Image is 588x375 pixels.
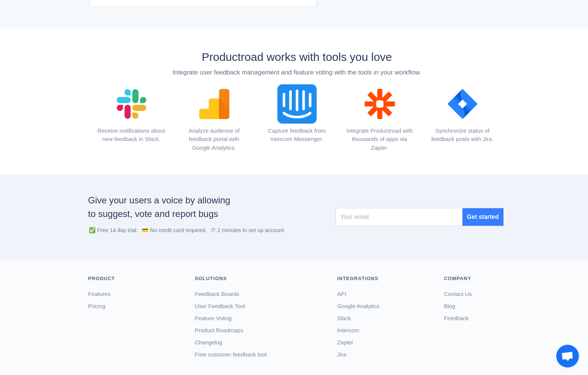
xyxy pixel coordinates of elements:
div: Company [444,275,504,282]
img: Jira Integration [444,85,481,123]
a: Pricing [88,303,105,309]
div: Integrate Productroad with thousands of apps via Zapier. [344,127,415,152]
a: Feature Voting [195,315,232,321]
img: Intercom Integration [272,79,322,129]
div: Integrations [337,275,433,282]
a: Zapier [337,339,353,346]
div: Synchronize status of feedback posts with Jira. [427,127,498,144]
a: Synchronize status of feedback posts with Jira. [427,100,498,144]
a: Jira [337,351,346,358]
a: Feedback Boards [195,291,240,297]
a: User Feedback Tool [195,303,245,309]
span: ✅ Free 14 day trial. [89,227,138,233]
a: Feedback [444,315,469,321]
input: Recipient's username [336,208,463,226]
div: Receive notifications about new feedback in Slack. [96,127,167,144]
a: Slack [337,315,351,321]
div: Product [88,275,184,282]
div: Open chat [556,345,579,367]
a: Changelog [195,339,223,346]
a: Features [88,291,110,297]
img: Google Analytics Integration [195,85,233,123]
div: Analyze audience of feedback portal with Google Analytics. [178,127,250,152]
a: Free customer feedback tool [195,351,267,358]
div: Integrate user feedback management and feature voting with the tools in your workflow. [90,68,504,77]
a: Intercom [337,327,359,333]
a: Google Analytics [337,303,379,309]
span: ⏱ 2 minutes to set up account. [210,227,285,233]
a: Product Roadmaps [195,327,243,333]
div: Capture feedback from Intercom Messenger. [261,127,333,144]
a: Contact Us [444,291,472,297]
img: Slack Integration [113,85,150,123]
div: Give your users a voice by allowing to suggest, vote and report bugs [88,194,320,221]
a: API [337,291,346,297]
a: Blog [444,303,455,309]
span: 💳 No credit card required. [142,227,207,233]
img: Zapier Integration [361,85,399,123]
button: Get started [462,208,504,226]
div: Solutions [195,275,326,282]
h2: Productroad works with tools you love [90,50,504,64]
